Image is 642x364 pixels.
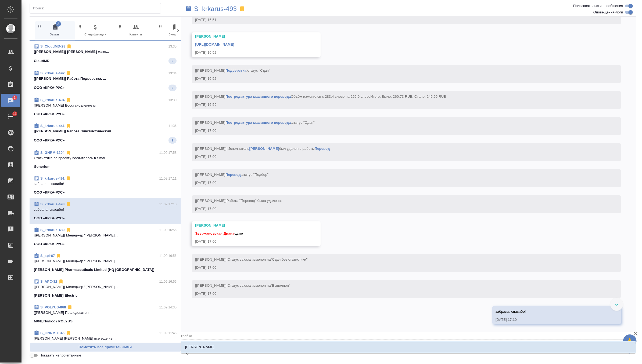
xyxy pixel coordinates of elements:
input: Поиск [33,5,161,12]
p: 11:36 [168,123,177,129]
svg: Зажми и перетащи, чтобы поменять порядок вкладок [37,24,42,29]
p: S_krkarus-493 [194,6,237,12]
p: [[PERSON_NAME]] Менеджер "[PERSON_NAME]... [34,233,177,238]
svg: Отписаться [66,44,72,49]
span: статус "Сдан" [292,121,315,125]
p: Generium [34,164,51,169]
span: 11 [10,111,20,117]
div: S_krkarus-49111.09 17:11забрала, спасибо!ООО «КРКА-РУС» [30,173,181,198]
a: Перевод [225,173,241,177]
svg: Отписаться [66,227,71,233]
div: [DATE] 17:00 [195,239,302,244]
p: ООО «КРКА-РУС» [34,138,65,143]
span: "Сдан без статистики" [271,257,308,261]
svg: Отписаться [66,97,71,103]
p: МФЦ Полюс / POLYUS [34,319,73,324]
span: забрала, спасибо! [496,310,526,314]
span: Заказы [37,24,73,37]
div: [DATE] 17:00 [195,180,602,185]
a: S_GNRM-1294 [40,151,64,155]
span: 2 [168,85,177,90]
a: 11 [1,110,20,123]
p: [[PERSON_NAME]] Менеджер "[PERSON_NAME]... [34,259,177,264]
p: [[PERSON_NAME]] Работа Подверстка. ... [34,76,177,81]
div: S_APC-8211.09 16:56[[PERSON_NAME]] Менеджер "[PERSON_NAME]...[PERSON_NAME] Electric [30,276,181,301]
p: 11.09 17:11 [159,176,177,181]
p: [[PERSON_NAME]] Работа Лингвистический... [34,129,177,134]
a: Перевод [315,147,330,151]
a: S_GNRM-1345 [40,331,64,335]
a: Постредактура машинного перевода [225,94,291,99]
span: [[PERSON_NAME] . [195,121,315,125]
p: [PERSON_NAME] Pharmaceuticals Limited (HQ [GEOGRAPHIC_DATA]) [34,267,155,272]
p: [[PERSON_NAME] Восстановление м... [34,103,177,108]
svg: Отписаться [58,279,64,284]
p: 13:30 [168,97,177,103]
div: [DATE] 17:10 [496,317,602,322]
a: 3 [1,94,20,107]
p: ООО «КРКА-РУС» [34,216,65,221]
svg: Отписаться [66,71,71,76]
div: S_GNRM-134511.09 11:46[PERSON_NAME] [PERSON_NAME] все еще не п...Generium [30,327,181,353]
span: Итого. Было: 260.73 RUB. Стало: 245.55 RUB [370,94,446,99]
span: Клиенты [118,24,154,37]
span: [[PERSON_NAME]] Статус заказа изменен на [195,283,290,287]
span: Пользовательские сообщения [573,3,623,9]
div: S_CloudMD-2813:35[[PERSON_NAME]] [PERSON_NAME] маке...CloudMD2 [30,41,181,67]
span: [[PERSON_NAME] Объём изменился с 283.4 слово на 266.9 слово [195,94,446,99]
span: [[PERSON_NAME]] [195,199,282,203]
span: Оповещения-логи [593,10,623,15]
div: [PERSON_NAME] [195,223,302,228]
div: [DATE] 17:00 [195,128,602,133]
a: Подверстка [225,68,246,72]
span: Спецификации [77,24,113,37]
div: S_krkarus-44111:36[[PERSON_NAME]] Работа Лингвистический...ООО «КРКА-РУС»2 [30,120,181,147]
div: S_krkarus-49413:30[[PERSON_NAME] Восстановление м...ООО «КРКА-РУС» [30,94,181,120]
svg: Отписаться [66,176,71,181]
a: S_POLYUS-868 [40,305,66,309]
p: [[PERSON_NAME]] Менеджер "[PERSON_NAME]... [34,284,177,290]
span: [[PERSON_NAME]] Исполнитель был удален с работы [195,147,330,151]
a: [PERSON_NAME] [249,147,279,151]
p: ООО «КРКА-РУС» [34,111,65,117]
div: [DATE] 17:00 [195,291,602,296]
div: [DATE] 16:52 [195,76,602,81]
div: S_krkarus-48911.09 16:56[[PERSON_NAME]] Менеджер "[PERSON_NAME]...ООО «КРКА-РУС» [30,224,181,250]
p: 11.09 11:46 [159,330,177,336]
span: Звержановская Диана [195,231,234,235]
p: 13:35 [168,44,177,49]
svg: Зажми и перетащи, чтобы поменять порядок вкладок [77,24,83,29]
svg: Отписаться [66,123,71,129]
p: 11.09 16:56 [159,253,177,259]
a: S_krkarus-491 [40,176,64,180]
p: [[PERSON_NAME]] [PERSON_NAME] маке... [34,49,177,54]
span: 3 [56,21,61,27]
a: S_krkarus-492 [40,71,65,75]
p: ООО «КРКА-РУС» [34,85,65,90]
div: S_krkarus-49311.09 17:10забрала, спасибо!ООО «КРКА-РУС» [30,198,181,224]
p: забрала, спасибо! [34,207,177,212]
p: 11.09 17:10 [159,202,177,207]
p: [PERSON_NAME] [PERSON_NAME] все еще не п... [34,336,177,341]
div: [DATE] 16:51 [195,17,602,23]
span: [[PERSON_NAME]] Статус заказа изменен на [195,257,307,261]
span: [[PERSON_NAME] . [195,173,268,177]
a: S_APC-82 [40,279,57,283]
svg: Отписаться [66,202,71,207]
span: статус "Подбор" [242,173,268,177]
p: ООО «КРКА-РУС» [34,190,65,195]
span: статус "Сдан" [247,68,270,72]
p: забрала, спасибо! [34,181,177,187]
p: 11.09 14:35 [159,305,177,310]
p: ООО «КРКА-РУС» [34,241,65,247]
svg: Отписаться [66,330,71,336]
a: S_CloudMD-28 [40,44,65,48]
p: [[PERSON_NAME] Последовател... [34,310,177,315]
p: 13:34 [168,71,177,76]
a: [URL][DOMAIN_NAME] [195,42,234,46]
div: S_spl-6711.09 16:56[[PERSON_NAME]] Менеджер "[PERSON_NAME]...[PERSON_NAME] Pharmaceuticals Limite... [30,250,181,276]
span: 3 [10,95,19,100]
span: 2 [168,58,177,64]
p: 11.09 16:56 [159,227,177,233]
span: [[PERSON_NAME] . [195,68,270,72]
